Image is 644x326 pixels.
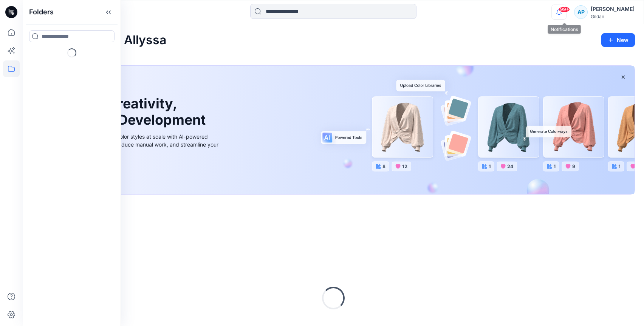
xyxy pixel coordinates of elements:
[574,5,588,19] div: AP
[601,33,635,47] button: New
[50,133,220,156] div: Explore ideas faster and recolor styles at scale with AI-powered tools that boost creativity, red...
[559,6,570,12] span: 99+
[50,96,209,128] h1: Unleash Creativity, Speed Up Development
[591,14,635,19] div: Gildan
[50,165,220,181] a: Discover more
[591,5,635,14] div: [PERSON_NAME]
